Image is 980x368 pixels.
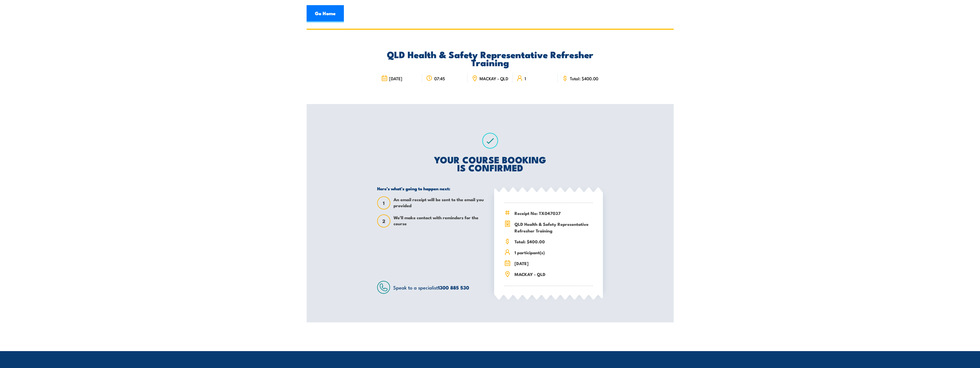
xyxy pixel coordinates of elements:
span: MACKAY - QLD [480,76,508,81]
span: 07:45 [434,76,445,81]
h5: Here’s what’s going to happen next: [377,186,486,191]
span: Total: $400.00 [570,76,598,81]
span: Total: $400.00 [515,238,593,245]
a: Go Home [307,5,344,22]
span: 1 participant(s) [515,249,593,256]
span: Speak to a specialist [393,284,469,291]
span: [DATE] [389,76,402,81]
span: 1 [378,200,390,206]
h2: YOUR COURSE BOOKING IS CONFIRMED [377,155,603,171]
span: Receipt No: TX047037 [515,210,593,216]
span: An email receipt will be sent to the email you provided [393,196,486,210]
span: MACKAY - QLD [515,271,593,277]
span: 1 [525,76,526,81]
span: We’ll make contact with reminders for the course [393,214,486,228]
span: QLD Health & Safety Representative Refresher Training [515,221,593,234]
span: 2 [378,218,390,224]
span: [DATE] [515,260,593,267]
a: 1300 885 530 [438,284,469,291]
h2: QLD Health & Safety Representative Refresher Training [377,50,603,66]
